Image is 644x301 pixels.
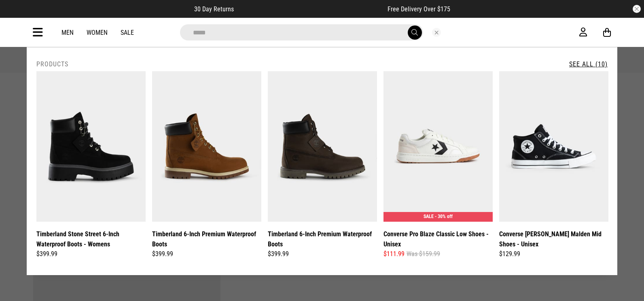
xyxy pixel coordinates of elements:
[569,60,608,68] a: See All (10)
[6,3,31,28] button: Open LiveChat chat widget
[383,71,493,222] img: Converse Pro Blaze Classic Low Shoes - Unisex in White
[121,29,134,36] a: Sale
[61,29,74,36] a: Men
[388,5,450,13] span: Free Delivery Over $175
[268,229,377,249] a: Timberland 6-Inch Premium Waterproof Boots
[435,214,453,219] span: - 30% off
[424,214,434,219] span: SALE
[499,229,608,249] a: Converse [PERSON_NAME] Malden Mid Shoes - Unisex
[432,28,441,37] button: Close search
[152,249,261,259] div: $399.99
[250,5,371,13] iframe: Customer reviews powered by Trustpilot
[383,249,405,259] span: $111.99
[268,71,377,222] img: Timberland 6-inch Premium Waterproof Boots in Brown
[499,249,608,259] div: $129.99
[152,229,261,249] a: Timberland 6-Inch Premium Waterproof Boots
[36,60,68,68] h2: Products
[499,71,608,222] img: Converse Chuck Taylor Malden Mid Shoes - Unisex in Black
[152,71,261,222] img: Timberland 6-inch Premium Waterproof Boots in Brown
[87,29,108,36] a: Women
[268,249,377,259] div: $399.99
[407,249,440,259] span: Was $159.99
[36,71,146,222] img: Timberland Stone Street 6-inch Waterproof Boots - Womens in Black
[36,229,146,249] a: Timberland Stone Street 6-Inch Waterproof Boots - Womens
[36,249,146,259] div: $399.99
[383,229,493,249] a: Converse Pro Blaze Classic Low Shoes - Unisex
[194,5,234,13] span: 30 Day Returns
